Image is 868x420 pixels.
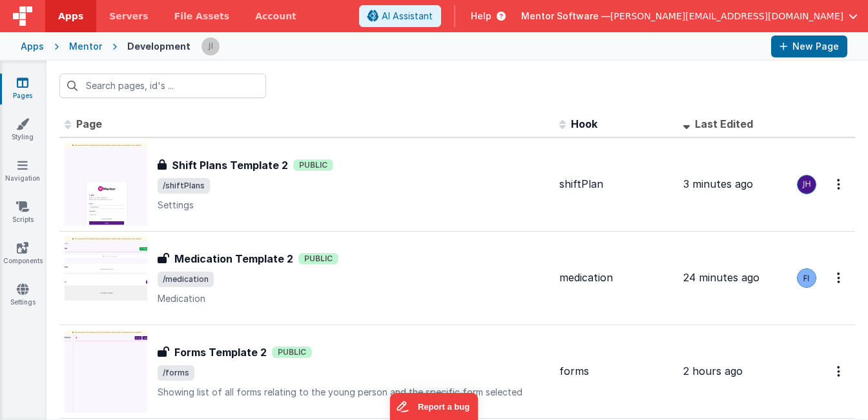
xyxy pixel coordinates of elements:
span: Hook [571,117,597,130]
p: Showing list of all forms relating to the young person and the specific form selected [158,386,549,399]
h3: Medication Template 2 [174,251,293,266]
span: Page [76,117,102,130]
iframe: Marker.io feedback button [390,393,479,420]
button: Options [829,358,850,385]
button: New Page [771,35,847,57]
div: shiftPlan [559,177,673,192]
input: Search pages, id's ... [59,74,266,98]
h3: Shift Plans Template 2 [172,157,288,173]
div: forms [559,364,673,379]
span: /forms [158,365,194,381]
img: c2badad8aad3a9dfc60afe8632b41ba8 [798,175,816,194]
span: 3 minutes ago [683,177,753,190]
span: Apps [58,10,83,23]
p: Settings [158,199,549,212]
span: AI Assistant [382,10,433,23]
span: /medication [158,272,214,287]
button: Options [829,265,850,291]
div: medication [559,270,673,285]
button: AI Assistant [359,5,441,27]
span: Public [272,346,312,358]
p: Medication [158,292,549,305]
span: /shiftPlans [158,178,210,194]
div: Apps [21,40,44,53]
button: Mentor Software — [PERSON_NAME][EMAIL_ADDRESS][DOMAIN_NAME] [521,10,858,23]
span: 2 hours ago [683,365,743,377]
img: 6c3d48e323fef8557f0b76cc516e01c7 [201,37,220,55]
span: [PERSON_NAME][EMAIL_ADDRESS][DOMAIN_NAME] [610,10,843,23]
button: Options [829,171,850,197]
span: Servers [109,10,148,23]
div: Mentor [69,40,102,53]
span: Help [471,10,491,23]
span: Last Edited [695,117,753,130]
span: Public [293,159,333,171]
h3: Forms Template 2 [174,345,267,360]
span: 24 minutes ago [683,271,759,284]
div: Development [127,40,191,53]
span: File Assets [174,10,230,23]
img: 87da5079a2b9e88d6097aa1af2926058 [798,269,816,287]
span: Public [298,253,338,265]
span: Mentor Software — [521,10,610,23]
